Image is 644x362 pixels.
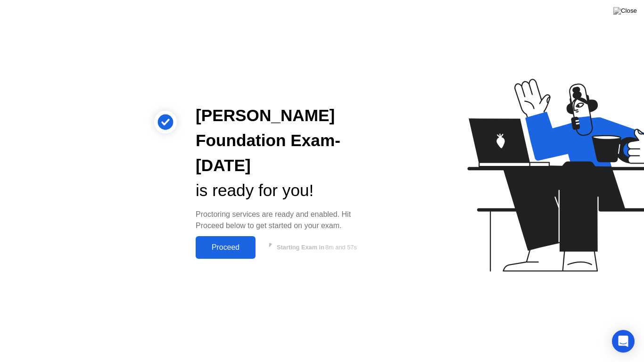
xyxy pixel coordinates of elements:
[612,330,635,353] div: Open Intercom Messenger
[260,239,371,256] button: Starting Exam in8m and 57s
[196,103,371,178] div: [PERSON_NAME] Foundation Exam- [DATE]
[613,7,637,15] img: Close
[196,236,256,259] button: Proceed
[196,209,371,231] div: Proctoring services are ready and enabled. Hit Proceed below to get started on your exam.
[325,244,357,251] span: 8m and 57s
[196,178,371,203] div: is ready for you!
[198,243,253,252] div: Proceed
